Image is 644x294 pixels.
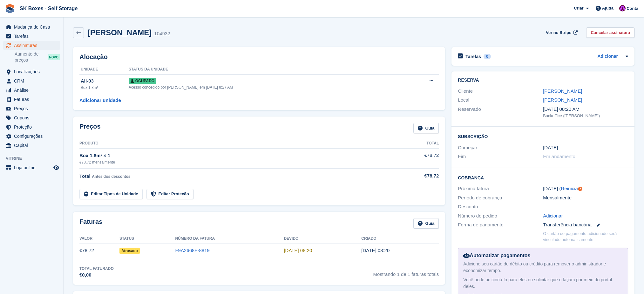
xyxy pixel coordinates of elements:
[17,3,80,14] a: SK Boxes - Self Storage
[543,88,582,94] a: [PERSON_NAME]
[284,248,312,253] time: 2025-09-02 07:20:51 UTC
[14,163,52,172] span: Loja online
[79,234,119,244] th: Valor
[463,252,623,259] div: Automatizar pagamentos
[81,85,129,90] div: Box 1.8m²
[175,248,209,253] a: F9A2668F-8819
[543,154,575,159] span: Em andamento
[15,51,60,63] a: Aumento de preços NOVO
[79,138,398,149] th: Produto
[619,5,626,11] img: Mateus Cassange
[79,64,129,75] th: Unidade
[458,133,628,139] h2: Subscrição
[3,113,60,122] a: menu
[79,189,143,199] a: Editar Tipos de Unidade
[543,231,628,243] p: O cartão de pagamento adicionado será vinculado automaticamente
[52,164,60,171] a: Loja de pré-visualização
[577,186,583,192] div: Tooltip anchor
[15,51,48,63] span: Aumento de preços
[3,86,60,95] a: menu
[284,234,361,244] th: Devido
[373,266,439,279] span: Mostrando 1 de 1 faturas totais
[458,212,543,220] div: Número do pedido
[543,113,628,119] div: Backoffice ([PERSON_NAME])
[458,144,543,151] div: Começar
[14,132,52,141] span: Configurações
[458,194,543,202] div: Período de cobrança
[14,104,52,113] span: Preços
[14,77,52,85] span: CRM
[129,84,404,90] div: Acesso concedido por [PERSON_NAME] em [DATE] 8:27 AM
[458,153,543,160] div: Fim
[543,144,558,151] time: 2025-09-01 00:00:00 UTC
[597,53,618,60] a: Adicionar
[465,54,481,59] h2: Tarefas
[14,86,52,95] span: Análise
[543,27,579,38] a: Ver no Stripe
[14,32,52,41] span: Tarefas
[3,32,60,41] a: menu
[458,221,543,229] div: Forma de pagamento
[3,104,60,113] a: menu
[3,163,60,172] a: menu
[561,186,580,191] a: Reiniciar
[361,234,439,244] th: Criado
[146,189,193,199] a: Editar Proteção
[413,218,439,229] a: Guia
[79,159,398,165] div: €78,72 mensalmente
[3,67,60,76] a: menu
[79,53,439,61] h2: Alocação
[543,194,628,202] div: Mensalmente
[14,41,52,50] span: Assinaturas
[398,138,439,149] th: Total
[129,78,156,84] span: Ocupado
[5,4,15,13] img: stora-icon-8386f47178a22dfd0bd8f6a31ec36ba5ce8667c1dd55bd0f319d3a0aa187defe.svg
[79,218,102,229] h2: Faturas
[463,277,623,290] div: Você pode adicioná-lo para eles ou solicitar que o façam por meio do portal deles.
[458,97,543,104] div: Local
[79,244,119,258] td: €78,72
[398,172,439,180] div: €78,72
[79,266,114,271] div: Total faturado
[413,123,439,133] a: Guia
[3,132,60,141] a: menu
[79,97,121,104] a: Adicionar unidade
[14,67,52,76] span: Localizações
[543,203,628,210] div: -
[175,234,284,244] th: Número da fatura
[458,88,543,95] div: Cliente
[574,5,583,11] span: Criar
[361,248,390,253] time: 2025-09-01 07:20:51 UTC
[88,28,152,37] h2: [PERSON_NAME]
[543,97,582,103] a: [PERSON_NAME]
[119,248,140,254] span: Atrasado
[546,30,571,36] span: Ver no Stripe
[14,95,52,104] span: Faturas
[543,212,563,220] a: Adicionar
[602,5,613,11] span: Ajuda
[543,221,628,229] div: Transferência bancária
[14,113,52,122] span: Cupons
[14,141,52,150] span: Capital
[458,106,543,119] div: Reservado
[458,174,628,181] h2: Cobrança
[79,271,114,279] div: €0,00
[14,123,52,131] span: Proteção
[14,23,52,31] span: Mudança de Casa
[3,41,60,50] a: menu
[119,234,175,244] th: Status
[154,30,170,37] div: 104932
[458,185,543,192] div: Próxima fatura
[3,77,60,85] a: menu
[458,78,628,83] h2: Reserva
[79,152,398,159] div: Box 1.8m² × 1
[79,123,101,133] h2: Preços
[81,77,129,85] div: AII-03
[92,174,130,179] span: Antes dos descontos
[543,106,628,113] div: [DATE] 08:20 AM
[398,148,439,168] td: €78,72
[586,27,634,38] a: Cancelar assinatura
[3,123,60,131] a: menu
[3,141,60,150] a: menu
[3,95,60,104] a: menu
